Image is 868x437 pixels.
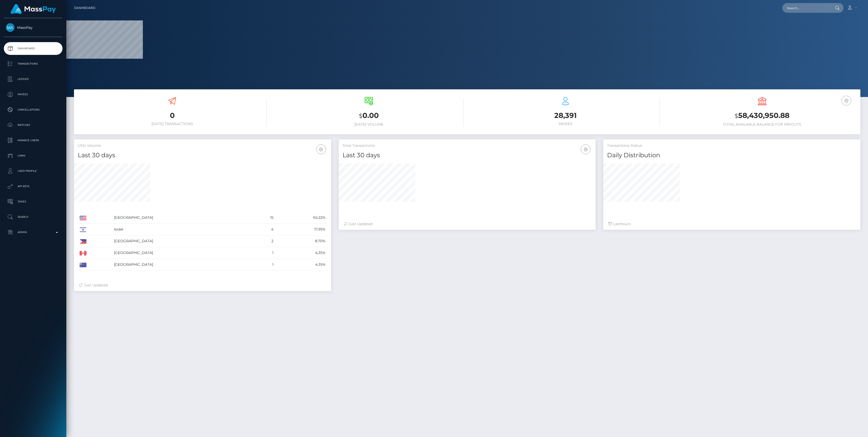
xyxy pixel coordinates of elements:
a: API Keys [4,180,62,193]
a: Admin [4,226,62,239]
img: AU.png [80,263,86,267]
h6: [DATE] Transactions [78,122,267,126]
h6: Total Available Balance for Payouts [668,122,857,127]
p: API Keys [6,183,60,190]
a: Search [4,211,62,223]
p: Dashboard [6,45,60,52]
td: 17.39% [275,224,327,235]
h4: Daily Distribution [607,151,857,160]
h3: 0 [78,111,267,120]
img: MassPay Logo [10,4,56,14]
p: Cancellations [6,106,60,114]
p: Taxes [6,198,60,205]
a: Ledger [4,73,62,86]
a: Dashboard [74,3,95,13]
p: User Profile [6,167,60,175]
p: Batches [6,121,60,129]
span: MassPay [4,25,62,30]
h5: Total Transactions [343,143,592,148]
a: Manage Users [4,134,62,147]
p: Search [6,213,60,221]
td: 1 [253,247,275,259]
h3: 58,430,950.88 [668,111,857,121]
a: Taxes [4,195,62,208]
img: IL.png [80,227,86,232]
p: Links [6,152,60,160]
p: Manage Users [6,137,60,144]
td: 2 [253,235,275,247]
td: [GEOGRAPHIC_DATA] [112,235,253,247]
td: 65.22% [275,212,327,224]
p: Ledger [6,75,60,83]
p: Admin [6,228,60,236]
a: Dashboard [4,42,62,55]
h6: Payees [471,122,660,126]
a: Transactions [4,57,62,70]
p: Payees [6,91,60,98]
h6: [DATE] Volume [274,122,463,127]
img: CA.png [80,251,86,256]
a: Cancellations [4,103,62,116]
input: Search... [782,3,830,13]
td: 15 [253,212,275,224]
td: 4.35% [275,247,327,259]
a: User Profile [4,165,62,177]
td: [GEOGRAPHIC_DATA] [112,259,253,271]
h5: Transactions Status [607,143,857,148]
img: US.png [80,216,86,220]
a: Payees [4,88,62,101]
td: [GEOGRAPHIC_DATA] [112,212,253,224]
td: 4.35% [275,259,327,271]
h5: USD Volume [78,143,327,148]
div: Just Updated [344,221,591,227]
td: 8.70% [275,235,327,247]
h3: 0.00 [274,111,463,121]
td: [GEOGRAPHIC_DATA] [112,247,253,259]
p: Transactions [6,60,60,68]
small: $ [359,112,362,119]
a: Batches [4,119,62,131]
h4: Last 30 days [78,151,327,160]
a: Links [4,149,62,162]
h3: 28,391 [471,111,660,120]
img: MassPay [6,23,15,32]
h4: Last 30 days [343,151,592,160]
div: Just Updated [79,283,326,288]
img: PH.png [80,239,86,244]
small: $ [735,112,738,119]
div: Last hours [608,221,855,227]
td: 4 [253,224,275,235]
td: 1 [253,259,275,271]
td: Israel [112,224,253,235]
